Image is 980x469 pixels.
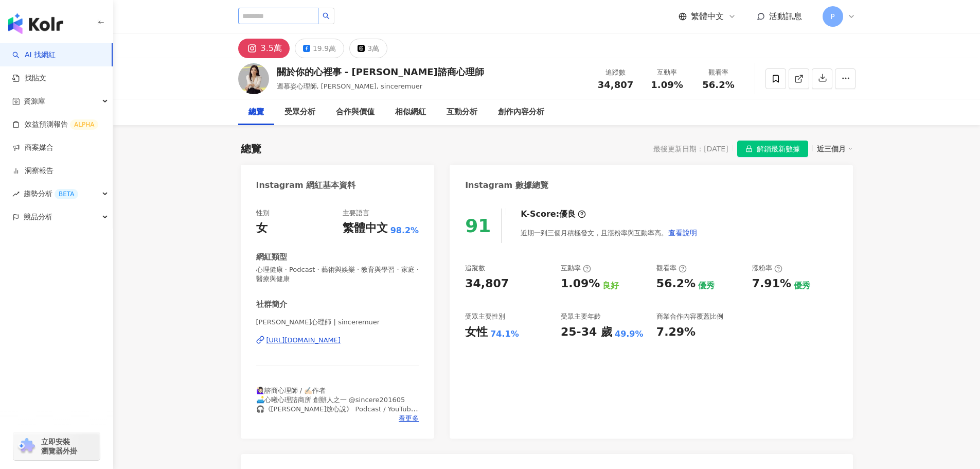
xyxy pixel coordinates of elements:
[8,13,63,34] img: logo
[256,318,419,327] span: [PERSON_NAME]心理師 | sinceremuer
[241,142,261,156] div: 總覽
[561,312,601,321] div: 受眾主要年齡
[41,437,77,456] span: 立即安裝 瀏覽器外掛
[757,141,800,158] span: 解鎖最新數據
[656,324,696,340] div: 7.29%
[465,264,485,273] div: 追蹤數
[702,80,734,90] span: 56.2%
[343,209,369,218] div: 主要語言
[465,180,548,191] div: Instagram 數據總覽
[12,73,46,83] a: 找貼文
[256,252,287,263] div: 網紅類型
[559,209,576,220] div: 優良
[256,299,287,310] div: 社群簡介
[256,209,270,218] div: 性別
[794,280,810,291] div: 優秀
[648,67,687,78] div: 互動率
[447,106,477,118] div: 互動分析
[465,276,509,292] div: 34,807
[561,276,600,292] div: 1.09%
[465,324,488,340] div: 女性
[752,264,782,273] div: 漲粉率
[390,225,419,236] span: 98.2%
[602,280,619,291] div: 良好
[698,280,715,291] div: 優秀
[24,205,52,229] span: 競品分析
[349,39,387,58] button: 3萬
[668,229,697,237] span: 查看說明
[399,414,419,423] span: 看更多
[313,41,336,56] div: 19.9萬
[256,180,356,191] div: Instagram 網紅基本資料
[465,312,505,321] div: 受眾主要性別
[256,220,268,236] div: 女
[656,276,696,292] div: 56.2%
[769,11,802,21] span: 活動訊息
[55,189,78,199] div: BETA
[24,90,45,113] span: 資源庫
[367,41,379,56] div: 3萬
[561,264,591,273] div: 互動率
[13,432,100,460] a: chrome extension立即安裝 瀏覽器外掛
[737,141,808,157] button: 解鎖最新數據
[656,264,687,273] div: 觀看率
[238,39,290,58] button: 3.5萬
[277,82,423,90] span: 週慕姿心理師, [PERSON_NAME], sinceremuer
[699,67,738,78] div: 觀看率
[284,106,315,118] div: 受眾分析
[653,145,728,153] div: 最後更新日期：[DATE]
[16,438,37,455] img: chrome extension
[12,143,54,153] a: 商案媒合
[266,336,341,345] div: [URL][DOMAIN_NAME]
[295,39,344,58] button: 19.9萬
[323,12,330,20] span: search
[651,80,683,90] span: 1.09%
[598,79,633,90] span: 34,807
[336,106,375,118] div: 合作與價值
[12,119,98,130] a: 效益預測報告ALPHA
[256,387,418,441] span: ‍🙋🏻‍♀️諮商心理師 / ✍🏻作者 🛋️心曦心理諮商所 創辦人之一 @sincere201605 🎧《[PERSON_NAME]放心說》 Podcast / YouTube @muerstal...
[691,11,724,22] span: 繁體中文
[248,106,264,118] div: 總覽
[261,41,282,56] div: 3.5萬
[656,312,723,321] div: 商業合作內容覆蓋比例
[12,50,56,60] a: searchAI 找網紅
[561,324,612,340] div: 25-34 歲
[752,276,791,292] div: 7.91%
[465,215,491,236] div: 91
[615,328,644,340] div: 49.9%
[12,166,54,176] a: 洞察報告
[830,11,834,22] span: P
[498,106,544,118] div: 創作內容分析
[238,63,269,94] img: KOL Avatar
[521,222,698,243] div: 近期一到三個月積極發文，且漲粉率與互動率高。
[256,336,419,345] a: [URL][DOMAIN_NAME]
[24,182,78,205] span: 趨勢分析
[277,65,484,78] div: 關於你的心裡事 - [PERSON_NAME]諮商心理師
[490,328,519,340] div: 74.1%
[343,220,388,236] div: 繁體中文
[256,265,419,284] span: 心理健康 · Podcast · 藝術與娛樂 · 教育與學習 · 家庭 · 醫療與健康
[745,145,753,152] span: lock
[817,142,853,155] div: 近三個月
[521,209,586,220] div: K-Score :
[596,67,635,78] div: 追蹤數
[395,106,426,118] div: 相似網紅
[12,190,20,198] span: rise
[668,222,698,243] button: 查看說明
